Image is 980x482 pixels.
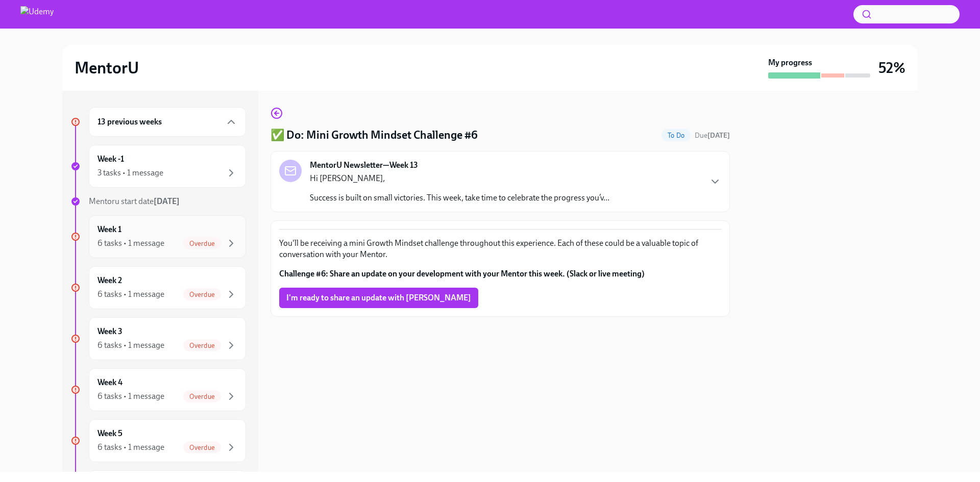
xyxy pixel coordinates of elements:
span: To Do [661,132,691,139]
div: 6 tasks • 1 message [97,238,164,249]
div: 6 tasks • 1 message [97,340,164,351]
span: I'm ready to share an update with [PERSON_NAME] [286,293,471,303]
div: 3 tasks • 1 message [97,167,163,179]
span: Overdue [183,393,221,400]
p: You'll be receiving a mini Growth Mindset challenge throughout this experience. Each of these cou... [279,238,721,260]
p: Hi [PERSON_NAME], [310,173,609,184]
span: Mentoru start date [89,196,180,206]
img: Udemy [20,6,54,22]
h6: Week 5 [97,428,122,439]
a: Week -13 tasks • 1 message [70,145,246,188]
h4: ✅ Do: Mini Growth Mindset Challenge #6 [271,128,478,143]
span: Overdue [183,444,221,451]
span: Overdue [183,291,221,298]
span: Overdue [183,240,221,247]
strong: MentorU Newsletter—Week 13 [310,160,418,171]
strong: [DATE] [707,131,730,140]
h6: Week 4 [97,377,122,388]
h6: Week 2 [97,275,122,286]
a: Week 46 tasks • 1 messageOverdue [70,368,246,411]
span: September 27th, 2025 00:00 [695,131,730,140]
a: Week 16 tasks • 1 messageOverdue [70,215,246,258]
a: Mentoru start date[DATE] [70,196,246,207]
div: 6 tasks • 1 message [97,391,164,402]
button: I'm ready to share an update with [PERSON_NAME] [279,288,478,308]
a: Week 56 tasks • 1 messageOverdue [70,419,246,462]
h3: 52% [878,59,905,77]
a: Week 26 tasks • 1 messageOverdue [70,266,246,309]
h6: 13 previous weeks [97,116,162,128]
h2: MentorU [75,58,139,78]
p: Success is built on small victories. This week, take time to celebrate the progress you’v... [310,192,609,204]
h6: Week -1 [97,154,124,165]
span: Overdue [183,342,221,349]
a: Week 36 tasks • 1 messageOverdue [70,317,246,360]
div: 6 tasks • 1 message [97,289,164,300]
div: 6 tasks • 1 message [97,442,164,453]
span: Due [695,131,730,140]
strong: My progress [768,57,812,68]
h6: Week 3 [97,326,122,337]
div: 13 previous weeks [89,107,246,137]
strong: Challenge #6: Share an update on your development with your Mentor this week. (Slack or live meet... [279,269,645,278]
h6: Week 1 [97,224,121,235]
strong: [DATE] [154,196,180,206]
